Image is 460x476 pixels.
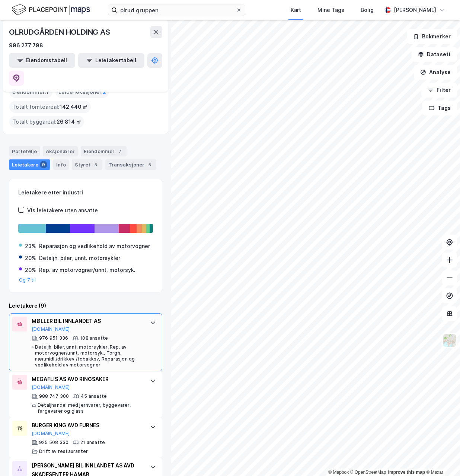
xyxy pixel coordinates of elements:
[388,470,425,475] a: Improve this map
[18,188,153,197] div: Leietakere etter industri
[350,470,386,475] a: OpenStreetMap
[421,83,457,98] button: Filter
[9,53,75,68] button: Eiendomstabell
[80,335,108,341] div: 108 ansatte
[414,65,457,80] button: Analyse
[46,88,49,96] span: 7
[25,242,36,251] div: 23%
[39,242,150,251] div: Reparasjon og vedlikehold av motorvogner
[117,4,236,16] input: Søk på adresse, matrikkel, gårdeiere, leietakere eller personer
[105,159,156,170] div: Transaksjoner
[78,53,144,68] button: Leietakertabell
[39,393,69,399] div: 988 747 300
[9,301,162,310] div: Leietakere (9)
[92,161,99,168] div: 5
[19,277,36,283] button: Og 7 til
[53,159,69,170] div: Info
[40,161,47,168] div: 9
[9,159,50,170] div: Leietakere
[27,206,98,215] div: Vis leietakere uten ansatte
[9,41,43,50] div: 996 277 798
[12,3,90,16] img: logo.f888ab2527a4732fd821a326f86c7f29.svg
[39,439,68,445] div: 925 508 330
[32,326,70,332] button: [DOMAIN_NAME]
[32,431,70,437] button: [DOMAIN_NAME]
[291,6,301,15] div: Kart
[146,161,153,168] div: 5
[32,317,143,326] div: MØLLER BIL INNLANDET AS
[39,448,88,454] div: Drift av restauranter
[72,159,102,170] div: Styret
[35,344,143,368] div: Detaljh. biler, unnt. motorsykler, Rep. av motorvogner/unnt. motorsyk., Torgh. nær.midl./drikkev....
[32,421,143,430] div: BURGER KING AVD FURNES
[9,86,52,98] div: Eiendommer :
[317,6,344,15] div: Mine Tags
[55,86,109,98] div: Leide lokasjoner :
[81,393,107,399] div: 45 ansatte
[407,29,457,44] button: Bokmerker
[361,6,374,15] div: Bolig
[60,102,88,111] span: 142 440 ㎡
[394,6,436,15] div: [PERSON_NAME]
[32,384,70,390] button: [DOMAIN_NAME]
[443,333,457,348] img: Z
[103,88,106,96] span: 2
[39,266,135,275] div: Rep. av motorvogner/unnt. motorsyk.
[412,47,457,62] button: Datasett
[39,254,120,263] div: Detaljh. biler, unnt. motorsykler
[43,146,78,156] div: Aksjonærer
[116,147,124,155] div: 7
[9,146,40,156] div: Portefølje
[9,26,112,38] div: OLRUDGÅRDEN HOLDING AS
[81,146,127,156] div: Eiendommer
[422,101,457,115] button: Tags
[9,101,91,113] div: Totalt tomteareal :
[38,402,143,414] div: Detaljhandel med jernvarer, byggevarer, fargevarer og glass
[328,470,349,475] a: Mapbox
[423,440,460,476] iframe: Chat Widget
[9,116,84,128] div: Totalt byggareal :
[39,335,68,341] div: 976 951 336
[25,266,36,275] div: 20%
[25,254,36,263] div: 20%
[57,117,81,126] span: 26 814 ㎡
[32,375,143,384] div: MEGAFLIS AS AVD RINGSAKER
[80,439,105,445] div: 21 ansatte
